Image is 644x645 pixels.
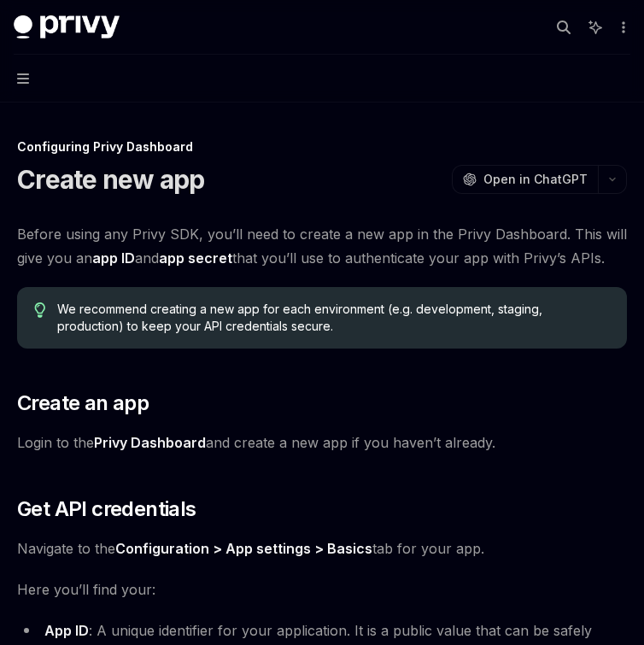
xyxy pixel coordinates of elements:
[17,578,627,601] span: Here you’ll find your:
[34,302,46,318] svg: Tip
[115,540,372,558] a: Configuration > App settings > Basics
[17,495,196,523] span: Get API credentials
[17,537,627,560] span: Navigate to the tab for your app.
[14,15,120,39] img: dark logo
[57,301,610,335] span: We recommend creating a new app for each environment (e.g. development, staging, production) to k...
[17,164,205,195] h1: Create new app
[17,390,149,417] span: Create an app
[17,431,627,454] span: Login to the and create a new app if you haven’t already.
[483,171,588,188] span: Open in ChatGPT
[92,249,135,267] strong: app ID
[17,138,627,155] div: Configuring Privy Dashboard
[613,15,630,39] button: More actions
[452,165,598,194] button: Open in ChatGPT
[17,222,627,270] span: Before using any Privy SDK, you’ll need to create a new app in the Privy Dashboard. This will giv...
[159,249,232,267] strong: app secret
[44,622,89,639] strong: App ID
[94,434,206,452] a: Privy Dashboard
